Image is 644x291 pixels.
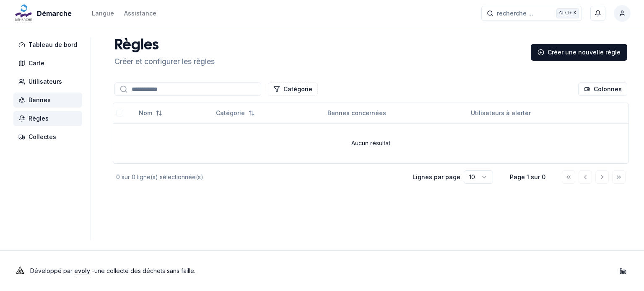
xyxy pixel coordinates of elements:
div: Langue [92,9,114,18]
span: Collectes [29,133,56,141]
img: Evoly Logo [13,264,27,278]
a: Règles [13,111,86,126]
div: 0 sur 0 ligne(s) sélectionnée(s). [116,173,399,181]
span: Règles [29,114,49,123]
p: Développé par - une collecte des déchets sans faille . [30,265,195,277]
a: Démarche [13,8,75,18]
a: evoly [74,267,90,274]
span: Démarche [37,8,72,18]
span: Catégorie [216,109,245,117]
span: recherche ... [497,9,533,18]
img: Démarche Logo [13,3,34,23]
span: Bennes [29,96,51,104]
div: Utilisateurs à alerter [471,109,610,117]
div: Bennes concernées [327,109,464,117]
span: Nom [139,109,152,117]
button: Langue [92,8,114,18]
button: Cocher les colonnes [578,82,627,96]
button: Not sorted. Click to sort ascending. [134,106,167,120]
a: Bennes [13,93,86,108]
a: Tableau de bord [13,37,86,52]
span: Carte [29,59,44,67]
a: Assistance [124,8,156,18]
h1: Règles [114,37,215,54]
p: Lignes par page [413,173,460,181]
a: Collectes [13,129,86,144]
a: Carte [13,56,86,71]
a: Utilisateurs [13,74,86,89]
button: recherche ...Ctrl+K [481,6,582,21]
td: Aucun résultat [113,123,628,163]
button: select-all [117,110,123,116]
button: Filtrer les lignes [268,82,318,96]
button: Not sorted. Click to sort ascending. [211,106,260,120]
a: Créer une nouvelle règle [531,44,627,61]
span: Utilisateurs [29,77,62,86]
span: Tableau de bord [29,41,77,49]
div: Page 1 sur 0 [506,173,548,181]
p: Créer et configurer les règles [114,56,215,67]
